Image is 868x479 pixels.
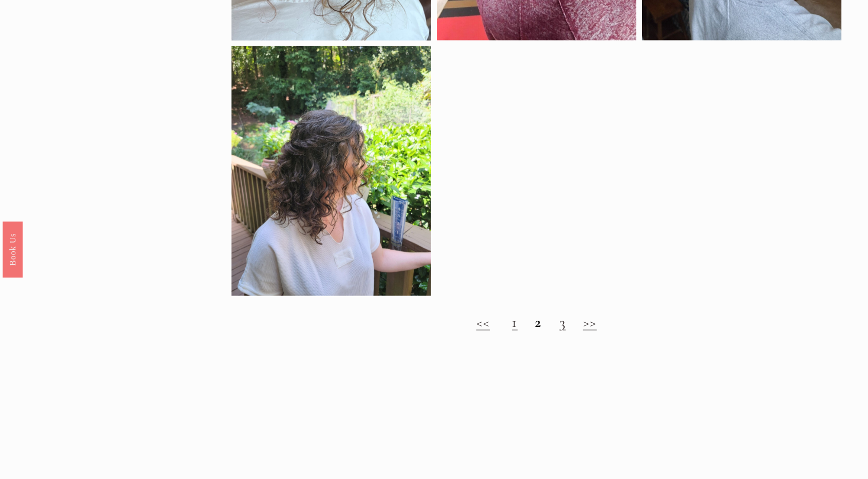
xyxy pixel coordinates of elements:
strong: 2 [535,313,542,331]
a: << [476,313,490,331]
a: 1 [512,313,517,331]
a: 3 [560,313,566,331]
a: Book Us [3,222,23,278]
a: >> [583,313,597,331]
